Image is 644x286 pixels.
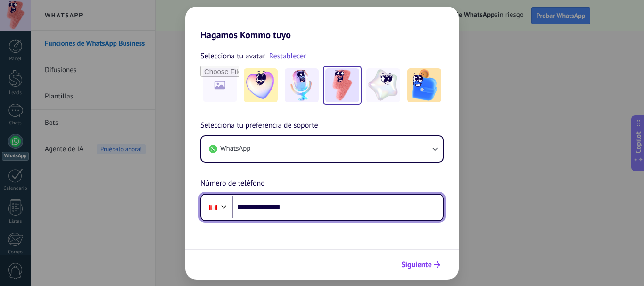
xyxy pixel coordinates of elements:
div: Peru: + 51 [204,197,222,217]
span: Siguiente [401,261,432,268]
img: -2.jpeg [285,68,319,102]
img: -3.jpeg [325,68,359,102]
a: Restablecer [269,51,306,61]
h2: Hagamos Kommo tuyo [185,7,459,41]
span: Selecciona tu preferencia de soporte [200,120,318,132]
button: WhatsApp [201,136,443,162]
button: Siguiente [397,257,445,273]
img: -1.jpeg [244,68,278,102]
span: Selecciona tu avatar [200,50,265,62]
span: WhatsApp [220,144,250,154]
span: Número de teléfono [200,178,265,190]
img: -5.jpeg [407,68,441,102]
img: -4.jpeg [366,68,400,102]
